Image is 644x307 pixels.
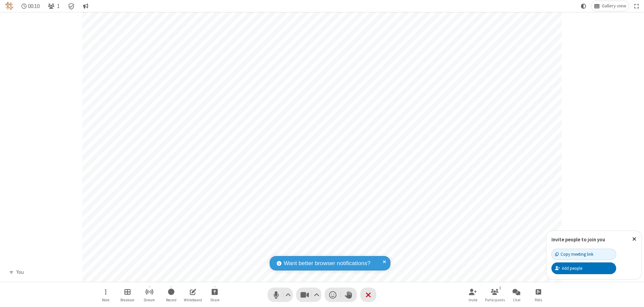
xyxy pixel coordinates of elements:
div: 1 [497,285,503,291]
button: Start streaming [139,285,159,304]
img: QA Selenium DO NOT DELETE OR CHANGE [5,2,13,10]
button: Invite participants (⌘+Shift+I) [463,285,483,304]
button: Close popover [627,231,641,247]
span: Breakout [120,298,135,302]
div: You [14,268,26,276]
span: 1 [57,3,60,9]
button: Mute (⌘+Shift+A) [268,288,293,302]
span: More [102,298,109,302]
button: Stop video (⌘+Shift+V) [296,288,321,302]
span: 00:10 [28,3,40,9]
button: Add people [551,262,616,274]
button: Copy meeting link [551,249,616,260]
span: Record [166,298,176,302]
span: Whiteboard [184,298,202,302]
span: Participants [485,298,505,302]
button: Start recording [161,285,181,304]
span: Chat [513,298,521,302]
button: Using system theme [578,1,589,11]
div: Timer [19,1,43,11]
span: Gallery view [602,3,626,9]
button: Open shared whiteboard [183,285,203,304]
div: Meeting details Encryption enabled [65,1,78,11]
button: Open poll [528,285,548,304]
button: Change layout [591,1,629,11]
label: Invite people to join you [551,236,605,243]
button: Send a reaction [325,288,341,302]
button: Conversation [80,1,91,11]
button: Open participant list [45,1,62,11]
button: Open participant list [485,285,505,304]
button: Open chat [506,285,527,304]
button: Manage Breakout Rooms [117,285,138,304]
button: End or leave meeting [360,288,376,302]
span: Want better browser notifications? [284,259,370,268]
button: Video setting [312,288,321,302]
button: Raise hand [341,288,357,302]
span: Invite [469,298,477,302]
button: Start sharing [205,285,225,304]
button: Open menu [96,285,116,304]
div: Copy meeting link [555,251,593,257]
button: Fullscreen [632,1,642,11]
span: Share [210,298,219,302]
button: Audio settings [284,288,293,302]
span: Polls [535,298,542,302]
span: Stream [144,298,155,302]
